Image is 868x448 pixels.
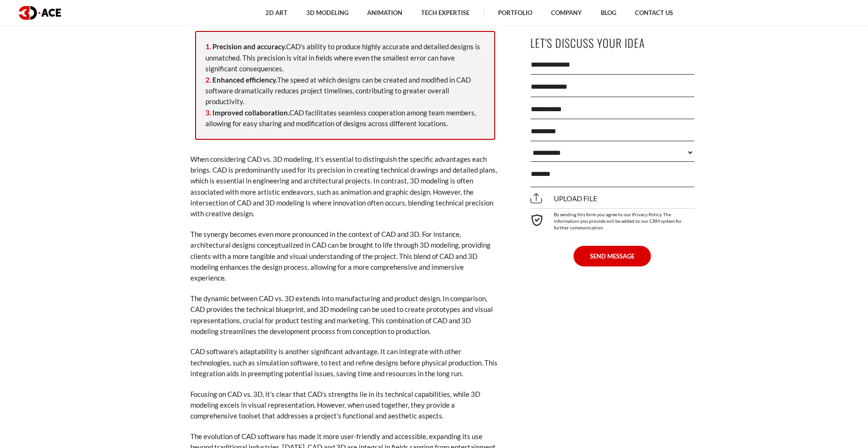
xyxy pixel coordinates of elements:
p: CAD software’s adaptability is another significant advantage. It can integrate with other technol... [190,346,500,379]
p: Let's Discuss Your Idea [530,32,694,53]
button: SEND MESSAGE [574,246,651,266]
strong: Precision and accuracy. [212,42,286,51]
strong: Enhanced efficiency. [212,76,277,84]
p: The synergy becomes even more pronounced in the context of CAD and 3D. For instance, architectura... [190,229,500,284]
li: CAD facilitates seamless cooperation among team members, allowing for easy sharing and modificati... [205,107,485,129]
img: logo dark [19,6,61,20]
p: The dynamic between CAD vs. 3D extends into manufacturing and product design. In comparison, CAD ... [190,293,500,337]
li: The speed at which designs can be created and modified in CAD software dramatically reduces proje... [205,75,485,107]
span: Upload file [530,194,597,203]
p: Focusing on CAD vs. 3D, it’s clear that CAD’s strengths lie in its technical capabilities, while ... [190,389,500,422]
li: CAD’s ability to produce highly accurate and detailed designs is unmatched. This precision is vit... [205,41,485,74]
p: When considering CAD vs. 3D modeling, it’s essential to distinguish the specific advantages each ... [190,154,500,220]
div: By sending this form you agree to our Privacy Policy. The information you provide will be added t... [530,208,694,231]
strong: Improved collaboration. [212,108,289,117]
